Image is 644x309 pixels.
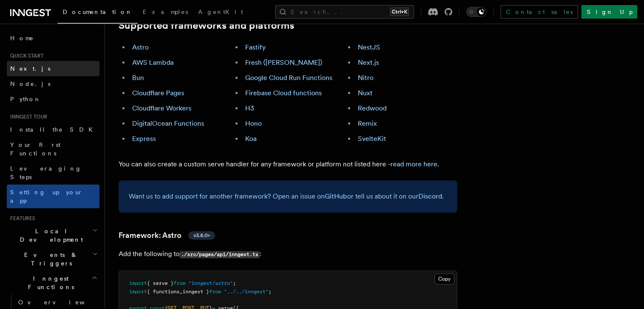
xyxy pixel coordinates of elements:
a: Fresh ([PERSON_NAME]) [245,58,322,66]
span: Install the SDK [10,126,98,133]
span: , [180,289,182,295]
a: Nitro [358,74,373,82]
button: Events & Triggers [7,247,100,271]
span: "inngest/astro" [188,280,233,286]
button: Local Development [7,223,100,247]
a: Bun [132,74,144,82]
a: Setting up your app [7,185,100,208]
a: Home [7,30,100,46]
a: Nuxt [358,89,373,97]
span: from [174,280,185,286]
span: ; [268,289,271,295]
span: { functions [147,289,180,295]
a: read more here [390,160,437,168]
a: Fastify [245,43,266,51]
a: Discord [418,192,442,200]
span: AgentKit [198,8,243,15]
code: ./src/pages/api/inngest.ts [180,251,260,258]
span: Node.js [10,80,50,87]
a: GitHub [325,192,347,200]
a: Cloudflare Pages [132,89,184,97]
a: Examples [138,3,193,23]
span: v3.8.0+ [193,232,210,239]
p: Add the following to : [119,248,457,260]
button: Copy [434,273,454,284]
a: Express [132,135,156,143]
button: Search...Ctrl+K [275,5,414,19]
span: from [209,289,221,295]
a: NestJS [358,43,380,51]
a: Supported frameworks and platforms [119,19,294,31]
a: Python [7,91,100,107]
a: Next.js [358,58,379,66]
a: Next.js [7,61,100,76]
a: Framework: Astrov3.8.0+ [119,229,215,241]
a: Google Cloud Run Functions [245,74,332,82]
span: Local Development [7,227,92,244]
a: Remix [358,119,377,127]
a: Documentation [58,3,138,24]
span: Inngest Functions [7,274,91,291]
a: AWS Lambda [132,58,174,66]
span: import [129,280,147,286]
a: Hono [245,119,262,127]
span: Your first Functions [10,141,61,157]
a: Node.js [7,76,100,91]
a: AgentKit [193,3,248,23]
span: Documentation [63,8,133,15]
a: Redwood [358,104,387,112]
a: Cloudflare Workers [132,104,191,112]
a: Astro [132,43,149,51]
span: "../../inngest" [224,289,268,295]
kbd: Ctrl+K [390,8,409,16]
button: Inngest Functions [7,271,100,295]
span: Python [10,96,41,102]
a: Install the SDK [7,122,100,137]
span: Events & Triggers [7,251,92,268]
span: Home [10,34,34,42]
span: Next.js [10,65,50,72]
a: Sign Up [581,5,637,19]
span: inngest } [182,289,209,295]
span: ; [233,280,236,286]
a: SvelteKit [358,135,386,143]
p: Want us to add support for another framework? Open an issue on or tell us about it on our . [129,190,447,202]
a: DigitalOcean Functions [132,119,204,127]
span: Setting up your app [10,189,83,204]
span: Examples [143,8,188,15]
a: H3 [245,104,254,112]
a: Firebase Cloud functions [245,89,322,97]
span: Inngest tour [7,113,47,120]
span: { serve } [147,280,174,286]
button: Toggle dark mode [466,7,486,17]
span: Overview [18,299,105,306]
a: Leveraging Steps [7,161,100,185]
span: Quick start [7,52,44,59]
span: Features [7,215,35,222]
p: You can also create a custom serve handler for any framework or platform not listed here - . [119,158,457,170]
a: Koa [245,135,257,143]
a: Contact sales [500,5,578,19]
a: Your first Functions [7,137,100,161]
span: Leveraging Steps [10,165,82,180]
span: import [129,289,147,295]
